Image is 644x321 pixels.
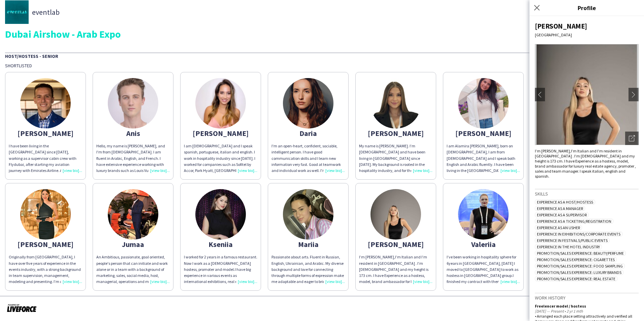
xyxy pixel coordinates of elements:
div: An Ambitious, passionate, goal oriented, people's person that can initiate and work alone or in a... [96,254,170,285]
img: Powered by Liveforce [7,303,37,313]
span: Experience as an Usher [535,225,582,230]
span: eventlab [32,9,60,15]
div: I’m [PERSON_NAME],I’m Italian and I’m resident in [GEOGRAPHIC_DATA] . I’m [DEMOGRAPHIC_DATA] and ... [535,148,639,179]
span: Promotion/Sales Experience: Food Sampling [535,263,625,269]
div: Hello, my name is [PERSON_NAME], and I'm from [DEMOGRAPHIC_DATA]. I am fluent in Arabic, English,... [96,143,170,174]
img: thumb-a3aa1708-8b7e-4678-bafe-798ea0816525.jpg [283,78,333,129]
span: Promotion/Sales Experience: Cigarettes [535,257,617,262]
div: Daria [271,130,345,136]
div: [PERSON_NAME] [535,22,639,31]
img: thumb-66a2416724e80.jpeg [371,189,421,240]
div: Freelencer model / hostess [535,304,639,309]
h3: Profile [529,3,644,12]
img: thumb-68dbd5862b2b6.jpeg [371,78,421,129]
img: thumb-04c8ab8f-001e-40d4-a24f-11082c3576b6.jpg [108,189,158,240]
span: Experience as a Host/Hostess [535,200,595,205]
div: [DATE] — Present • 2 yr 1 mth [535,309,639,314]
div: I am Alamira [PERSON_NAME], born on [DEMOGRAPHIC_DATA], I am from [DEMOGRAPHIC_DATA] and I speak ... [447,143,520,174]
img: thumb-671f536a5562f.jpeg [195,189,246,240]
div: Anis [96,130,170,136]
img: thumb-623b00b92e15b.jpeg [458,78,509,129]
div: Host/Hostess - Senior [5,52,639,59]
img: thumb-6662b25e8f89d.jpeg [20,189,71,240]
div: [PERSON_NAME] [184,130,257,136]
img: thumb-fb3bf266-3607-4298-8ab7-1176076153ed.jpg [5,0,29,24]
div: I’m [PERSON_NAME],I’m Italian and I’m resident in [GEOGRAPHIC_DATA] . I’m [DEMOGRAPHIC_DATA] and ... [359,254,432,285]
div: Mariia [271,241,345,247]
span: Experience in Festivals/Public Events [535,238,610,243]
div: Valeriia [447,241,520,247]
div: I am [DEMOGRAPHIC_DATA] and I speak spanish, portuguese, italian and english. I work in hospitali... [184,143,257,174]
div: [PERSON_NAME] [9,241,82,247]
div: [PERSON_NAME] [359,241,432,247]
div: [PERSON_NAME] [447,130,520,136]
img: thumb-644d58d29460c.jpeg [195,78,246,129]
span: Experience as a Manager [535,206,585,211]
div: Open photos pop-in [625,132,639,145]
div: Passionate about arts. Fluent in Russian, English, Ukrainian, and Arabic. My diverse background a... [271,254,345,285]
div: I have been living in the [GEOGRAPHIC_DATA] since [DATE], working as a supervisor cabin crew with... [9,143,82,174]
h3: Skills [535,191,639,197]
div: Kseniia [184,241,257,247]
div: My name is [PERSON_NAME]. I’m [DEMOGRAPHIC_DATA] and have been living in [GEOGRAPHIC_DATA] since ... [359,143,432,174]
div: [PERSON_NAME] [359,130,432,136]
span: Experience as a Ticketing/Registration [535,219,613,224]
div: Shortlisted [5,63,639,69]
div: [GEOGRAPHIC_DATA] [535,32,639,37]
span: Experience in The Hotel Industry [535,244,602,249]
span: Promotion/Sales Experience: Real Estate [535,276,617,281]
div: Dubai Airshow - Arab Expo [5,29,639,39]
span: Promotion/Sales Experience: Beauty/Perfume [535,251,626,256]
span: Promotion/Sales Experience: Luxury Brands [535,270,623,275]
img: thumb-682deda54bdfc.jpeg [458,189,509,240]
img: thumb-63ff74acda6c5.jpeg [108,78,158,129]
img: thumb-634e563b51247.jpeg [20,78,71,129]
img: thumb-e1168214-0d1b-466e-aa0b-88eb73a91e3f.jpg [283,189,333,240]
span: Experience in Exhibitions/Corporate Events [535,231,622,237]
div: I'm an open-heart, confident, sociable, intelligent person. I have good communication skills and ... [271,143,345,174]
h3: Work history [535,295,639,301]
span: Experience as a Supervisor [535,212,589,217]
div: I’ve been working in hospitality sphere for 6years in [GEOGRAPHIC_DATA], [DATE] I moved to [GEOGR... [447,254,520,285]
div: Jumaa [96,241,170,247]
img: Crew avatar or photo [535,44,639,145]
div: [PERSON_NAME] [9,130,82,136]
div: I worked for 2 years in a famous restaurant. Now I work as a [DEMOGRAPHIC_DATA] hostess, promoter... [184,254,257,285]
div: Originally from [GEOGRAPHIC_DATA], I have over five years of experience in the events industry, w... [9,254,82,285]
